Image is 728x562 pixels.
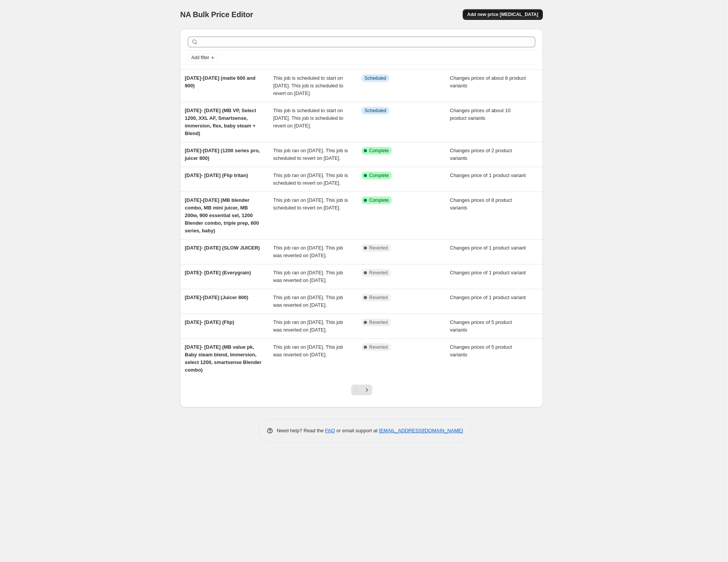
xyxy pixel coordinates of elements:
span: or email support at [335,428,379,433]
span: [DATE]- [DATE] (Everygrain) [185,270,251,275]
span: Reverted [369,295,388,301]
span: Add filter [191,55,209,61]
span: Changes prices of 2 product variants [450,148,512,161]
span: This job ran on [DATE]. This job was reverted on [DATE]. [273,245,343,258]
span: Add new price [MEDICAL_DATA] [467,11,538,18]
span: [DATE]-[DATE] (MB blender combo, MB mini juicer, MB 200w, 900 essential set, 1200 Blender combo, ... [185,197,259,233]
span: This job ran on [DATE]. This job was reverted on [DATE]. [273,270,343,283]
span: Changes prices of 5 product variants [450,344,512,357]
span: [DATE]- [DATE] (SLOW JUICER) [185,245,260,251]
span: Complete [369,148,389,154]
span: [DATE]- [DATE] (MB VP, Select 1200, XXL AF, Smartsense, immersion, flex, baby steam + Blend) [185,108,256,136]
span: Scheduled [365,108,386,114]
span: This job ran on [DATE]. This job was reverted on [DATE]. [273,295,343,308]
span: This job is scheduled to start on [DATE]. This job is scheduled to revert on [DATE]. [273,108,344,129]
span: Need help? Read the [277,428,325,433]
span: This job ran on [DATE]. This job is scheduled to revert on [DATE]. [273,148,348,161]
span: [DATE]-[DATE] (Juicer 800) [185,295,248,300]
span: Changes price of 1 product variant [450,245,526,251]
span: Changes prices of about 10 product variants [450,108,511,121]
button: Add filter [188,53,218,62]
span: [DATE]-[DATE] (1200 series pro, juicer 800) [185,148,260,161]
span: [DATE]- [DATE] (Flip tritan) [185,172,248,178]
a: [EMAIL_ADDRESS][DOMAIN_NAME] [379,428,463,433]
span: [DATE]- [DATE] (Flip) [185,319,234,325]
span: Reverted [369,344,388,350]
span: Complete [369,197,389,203]
span: NA Bulk Price Editor [180,10,253,19]
span: This job is scheduled to start on [DATE]. This job is scheduled to revert on [DATE]. [273,75,344,96]
span: Changes prices of 5 product variants [450,319,512,333]
span: [DATE]- [DATE] (MB value pk, Baby steam blend, Immersion, select 1200, smartsense Blender combo) [185,344,261,373]
span: This job ran on [DATE]. This job is scheduled to revert on [DATE]. [273,197,348,211]
span: This job ran on [DATE]. This job is scheduled to revert on [DATE]. [273,172,348,186]
span: Changes prices of 8 product variants [450,197,512,211]
span: [DATE]-[DATE] (matte 600 and 900) [185,75,255,89]
span: This job ran on [DATE]. This job was reverted on [DATE]. [273,319,343,333]
span: Reverted [369,270,388,276]
button: Next [362,385,372,395]
span: Scheduled [365,75,386,81]
button: Add new price [MEDICAL_DATA] [463,9,543,20]
span: This job ran on [DATE]. This job was reverted on [DATE]. [273,344,343,357]
nav: Pagination [351,385,372,395]
span: Reverted [369,319,388,325]
span: Changes prices of about 8 product variants [450,75,526,89]
span: Changes price of 1 product variant [450,295,526,300]
span: Changes price of 1 product variant [450,172,526,178]
span: Complete [369,172,389,179]
span: Reverted [369,245,388,251]
a: FAQ [325,428,335,433]
span: Changes price of 1 product variant [450,270,526,275]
